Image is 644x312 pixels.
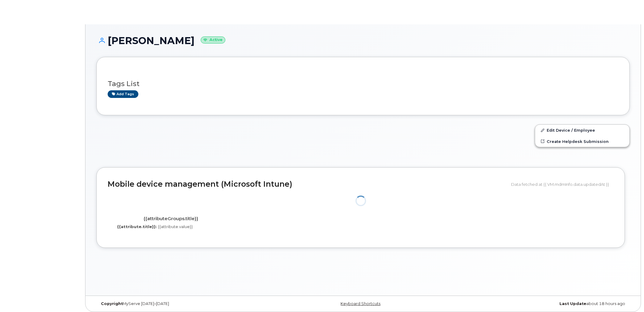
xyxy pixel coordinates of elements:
h1: [PERSON_NAME] [96,35,630,46]
span: {{attribute.value}} [158,224,193,229]
div: MyServe [DATE]–[DATE] [96,301,274,306]
a: Edit Device / Employee [535,125,629,136]
h4: {{attributeGroups.title}} [112,216,230,221]
div: Data fetched at {{ VM.mdmInfo.data.updatedAt }} [511,179,614,190]
label: {{attribute.title}}: [117,224,157,230]
strong: Last Update [559,301,586,306]
h2: Mobile device management (Microsoft Intune) [108,180,507,189]
a: Create Helpdesk Submission [535,136,629,147]
strong: Copyright [101,301,123,306]
small: Active [201,36,225,43]
div: about 18 hours ago [452,301,630,306]
h3: Tags List [108,80,618,88]
a: Add tags [108,90,138,98]
a: Keyboard Shortcuts [341,301,380,306]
